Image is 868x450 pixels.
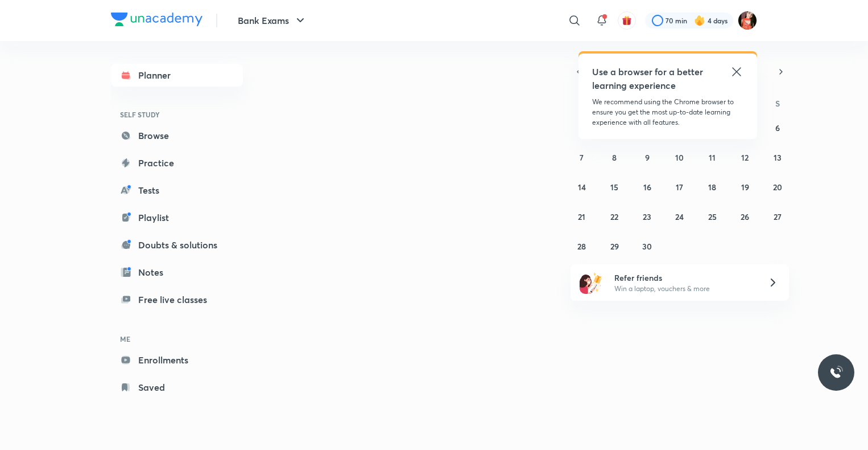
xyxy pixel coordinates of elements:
[573,178,591,196] button: September 14, 2025
[675,211,684,222] abbr: September 24, 2025
[111,261,243,284] a: Notes
[741,211,749,222] abbr: September 26, 2025
[638,237,656,255] button: September 30, 2025
[610,211,618,222] abbr: September 22, 2025
[111,206,243,229] a: Playlist
[671,148,689,166] button: September 10, 2025
[577,241,586,252] abbr: September 28, 2025
[231,9,314,32] button: Bank Exams
[111,64,243,87] a: Planner
[612,152,617,163] abbr: September 8, 2025
[605,148,623,166] button: September 8, 2025
[642,241,652,252] abbr: September 30, 2025
[573,148,591,166] button: September 7, 2025
[111,376,243,399] a: Saved
[111,329,243,349] h6: ME
[610,241,619,252] abbr: September 29, 2025
[774,152,782,163] abbr: September 13, 2025
[111,13,202,26] img: Company Logo
[741,152,749,163] abbr: September 12, 2025
[605,178,623,196] button: September 15, 2025
[774,211,782,222] abbr: September 27, 2025
[671,178,689,196] button: September 17, 2025
[610,182,618,193] abbr: September 15, 2025
[703,178,721,196] button: September 18, 2025
[768,118,787,137] button: September 6, 2025
[111,13,202,29] a: Company Logo
[111,234,243,256] a: Doubts & solutions
[773,182,782,193] abbr: September 20, 2025
[676,182,683,193] abbr: September 17, 2025
[736,148,754,166] button: September 12, 2025
[643,182,651,193] abbr: September 16, 2025
[736,178,754,196] button: September 19, 2025
[741,182,749,193] abbr: September 19, 2025
[768,207,787,226] button: September 27, 2025
[709,152,716,163] abbr: September 11, 2025
[671,207,689,226] button: September 24, 2025
[775,122,780,133] abbr: September 6, 2025
[675,152,684,163] abbr: September 10, 2025
[703,207,721,226] button: September 25, 2025
[708,182,716,193] abbr: September 18, 2025
[694,15,705,26] img: streak
[645,152,650,163] abbr: September 9, 2025
[703,148,721,166] button: September 11, 2025
[592,97,743,128] p: We recommend using the Chrome browser to ensure you get the most up-to-date learning experience w...
[111,124,243,147] a: Browse
[111,288,243,311] a: Free live classes
[580,271,602,294] img: referral
[618,11,636,30] button: avatar
[768,148,787,166] button: September 13, 2025
[111,152,243,174] a: Practice
[614,272,754,284] h6: Refer friends
[829,366,843,379] img: ttu
[573,237,591,255] button: September 28, 2025
[638,178,656,196] button: September 16, 2025
[643,211,651,222] abbr: September 23, 2025
[736,207,754,226] button: September 26, 2025
[638,148,656,166] button: September 9, 2025
[622,15,632,26] img: avatar
[580,152,584,163] abbr: September 7, 2025
[578,182,586,193] abbr: September 14, 2025
[111,349,243,371] a: Enrollments
[638,207,656,226] button: September 23, 2025
[738,11,757,30] img: Minakshi gakre
[775,98,780,109] abbr: Saturday
[111,105,243,124] h6: SELF STUDY
[614,284,754,294] p: Win a laptop, vouchers & more
[768,178,787,196] button: September 20, 2025
[708,211,717,222] abbr: September 25, 2025
[605,207,623,226] button: September 22, 2025
[578,211,585,222] abbr: September 21, 2025
[573,207,591,226] button: September 21, 2025
[111,179,243,202] a: Tests
[592,65,705,92] h5: Use a browser for a better learning experience
[605,237,623,255] button: September 29, 2025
